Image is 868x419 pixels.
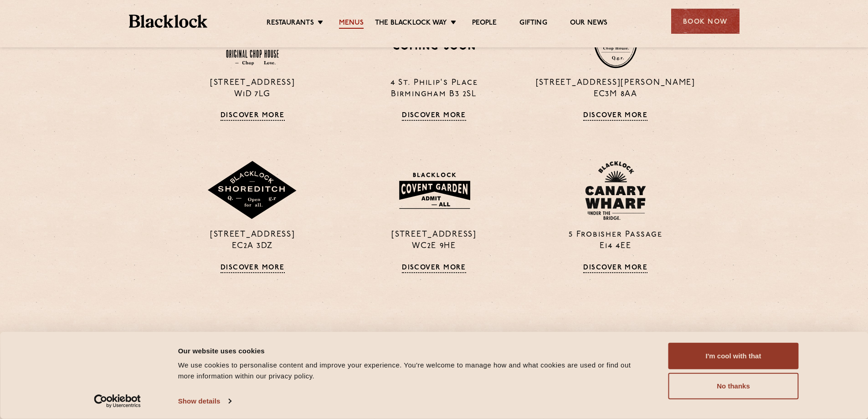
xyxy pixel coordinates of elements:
img: svg%3E [390,313,478,372]
a: Our News [570,19,608,29]
a: Discover More [402,112,466,121]
a: Discover More [583,264,647,273]
p: [STREET_ADDRESS][PERSON_NAME] EC3M 8AA [532,78,699,100]
div: We use cookies to personalise content and improve your experience. You're welcome to manage how a... [178,360,648,382]
img: Shoreditch-stamp-v2-default.svg [207,161,298,220]
a: Show details [178,394,231,408]
a: Usercentrics Cookiebot - opens in a new window [77,394,157,408]
p: [STREET_ADDRESS] EC2A 3DZ [169,229,336,252]
img: BLA_1470_CoventGarden_Website_Solid.svg [390,167,478,214]
a: Restaurants [267,19,314,29]
div: Our website uses cookies [178,345,648,356]
a: Discover More [221,264,285,273]
a: Discover More [583,112,647,121]
p: [STREET_ADDRESS] WC2E 9HE [350,229,518,252]
img: BL_CW_Logo_Website.svg [585,161,646,220]
a: Discover More [221,112,285,121]
img: BL_Textured_Logo-footer-cropped.svg [129,15,208,28]
a: The Blacklock Way [375,19,447,29]
a: Menus [339,19,364,29]
a: Discover More [402,264,466,273]
p: 4 St. Philip's Place Birmingham B3 2SL [350,78,518,100]
a: Gifting [519,19,547,29]
p: 5 Frobisher Passage E14 4EE [532,229,699,252]
a: People [472,19,497,29]
button: I'm cool with that [668,343,799,369]
button: No thanks [668,373,799,399]
p: [STREET_ADDRESS] W1D 7LG [169,78,336,100]
div: Book Now [671,9,740,34]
